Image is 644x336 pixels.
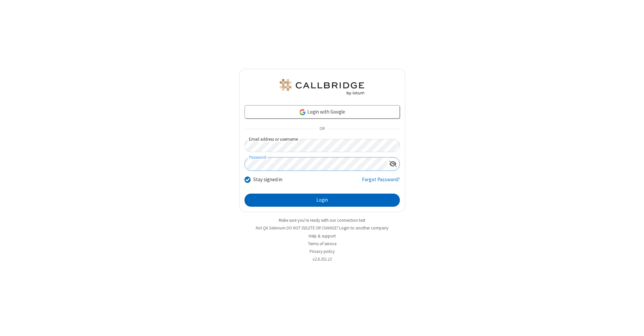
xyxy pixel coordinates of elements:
[279,217,365,223] a: Make sure you're ready with our connection test
[339,225,388,231] button: Login to another company
[299,109,306,116] img: google-icon.png
[239,225,405,231] li: Not QA Selenium DO NOT DELETE OR CHANGE?
[309,233,336,239] a: Help & support
[310,249,335,254] a: Privacy policy
[245,139,400,152] input: Email address or username
[239,256,405,262] li: v2.6.351.13
[245,157,386,171] input: Password
[386,157,399,170] div: Show password
[362,176,400,189] a: Forgot Password?
[278,79,366,95] img: QA Selenium DO NOT DELETE OR CHANGE
[245,194,400,207] button: Login
[308,241,336,247] a: Terms of service
[253,176,282,184] label: Stay signed in
[245,105,400,119] a: Login with Google
[627,319,639,331] iframe: Chat
[317,124,327,134] span: OR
